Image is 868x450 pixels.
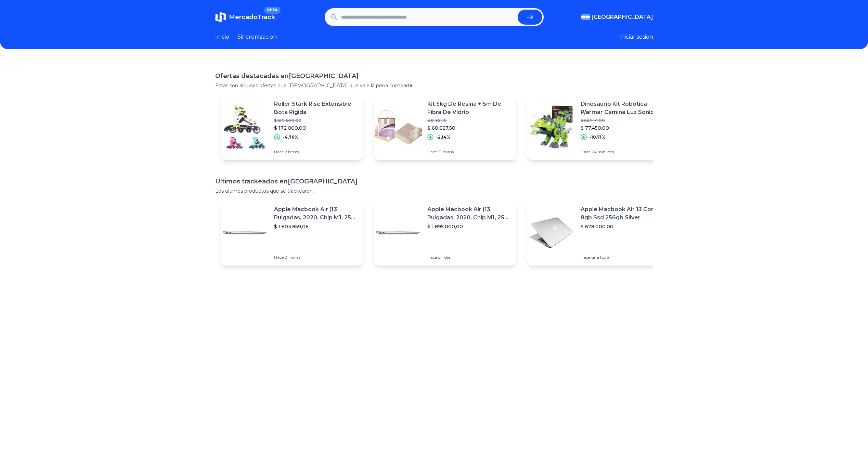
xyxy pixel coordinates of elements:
img: Featured image [527,209,575,257]
img: Argentina [581,14,590,20]
button: [GEOGRAPHIC_DATA] [581,13,653,21]
a: Featured imageApple Macbook Air (13 Pulgadas, 2020, Chip M1, 256 Gb De Ssd, 8 Gb De Ram) - Plata$... [374,200,516,266]
a: Featured imageDinosaurio Kit Robótica P/armar Camina Luz Sonido 25cm Educa$ 86.744,00$ 77.450,00-... [527,94,670,160]
p: $ 172.000,00 [274,125,358,131]
span: BETA [264,7,280,14]
p: Apple Macbook Air (13 Pulgadas, 2020, Chip M1, 256 Gb De Ssd, 8 Gb De Ram) - Plata [427,205,511,222]
a: Featured imageApple Macbook Air 13 Core I5 8gb Ssd 256gb Silver$ 678.000,00Hace una hora [527,200,670,266]
p: -2,14% [436,134,451,140]
p: $ 86.744,00 [581,118,664,123]
p: $ 77.450,00 [581,125,664,131]
p: $ 60.627,50 [427,125,511,131]
a: Featured imageApple Macbook Air (13 Pulgadas, 2020, Chip M1, 256 Gb De Ssd, 8 Gb De Ram) - Plata$... [221,200,363,266]
p: Hace 2 horas [274,149,358,155]
a: MercadoTrackBETA [215,12,275,23]
a: Inicio [215,33,229,41]
span: [GEOGRAPHIC_DATA] [592,13,653,21]
p: -4,76% [283,134,298,140]
p: -10,71% [590,134,606,140]
img: Featured image [374,103,422,151]
p: $ 678.000,00 [581,223,664,230]
p: Hace una hora [581,255,664,260]
p: Dinosaurio Kit Robótica P/armar Camina Luz Sonido 25cm Educa [581,100,664,116]
p: $ 180.600,00 [274,118,358,123]
p: $ 1.803.859,06 [274,223,358,230]
p: Estas son algunas ofertas que [DEMOGRAPHIC_DATA] que vale la pena compartir. [215,82,653,89]
img: Featured image [374,209,422,257]
p: Kit 5kg De Resina + 5m De Fibra De Vidrio [427,100,511,116]
p: $ 1.895.000,00 [427,223,511,230]
p: Hace un día [427,255,511,260]
h1: Ultimos trackeados en [GEOGRAPHIC_DATA] [215,177,653,186]
p: $ 61.951,10 [427,118,511,123]
p: Roller Stark Rise Extensible Bota Rigida [274,100,358,116]
p: Hace 24 minutos [581,149,664,155]
img: Featured image [527,103,575,151]
img: Featured image [221,103,269,151]
span: MercadoTrack [229,13,275,21]
p: Hace 21 horas [274,255,358,260]
a: Sincronizacion [237,33,277,41]
button: Iniciar sesion [619,33,653,41]
h1: Ofertas destacadas en [GEOGRAPHIC_DATA] [215,71,653,81]
img: MercadoTrack [215,12,226,23]
a: Featured imageKit 5kg De Resina + 5m De Fibra De Vidrio$ 61.951,10$ 60.627,50-2,14%Hace 21 horas [374,94,516,160]
p: Apple Macbook Air (13 Pulgadas, 2020, Chip M1, 256 Gb De Ssd, 8 Gb De Ram) - Plata [274,205,358,222]
a: Featured imageRoller Stark Rise Extensible Bota Rigida$ 180.600,00$ 172.000,00-4,76%Hace 2 horas [221,94,363,160]
p: Hace 21 horas [427,149,511,155]
p: Apple Macbook Air 13 Core I5 8gb Ssd 256gb Silver [581,205,664,222]
p: Los ultimos productos que se trackearon. [215,188,653,194]
img: Featured image [221,209,269,257]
